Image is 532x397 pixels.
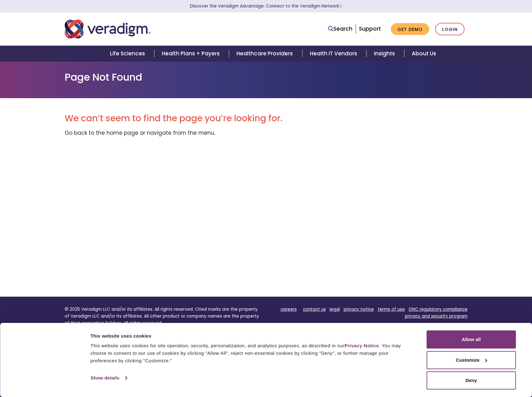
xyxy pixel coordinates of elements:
[378,306,405,312] a: terms of use
[154,46,229,62] a: Health Plans + Payers
[405,313,468,319] a: privacy and security program
[404,46,444,62] a: About Us
[435,23,465,36] a: Login
[102,46,154,62] a: Life Sciences
[409,306,468,312] a: ONC regulatory compliance
[303,306,326,312] a: contact us
[91,373,127,383] a: Show details
[229,46,302,62] a: Healthcare Providers
[91,342,413,364] div: This website uses cookies for site operation, security, personalization, and analytics purposes, ...
[65,306,261,326] p: © 2025 Veradigm LLC and/or its affiliates. All rights reserved. Cited marks are the property of V...
[345,343,379,348] a: Privacy Notice
[91,332,413,340] div: This website uses cookies
[65,113,468,124] h2: We can’t seem to find the page you’re looking for.
[328,25,352,33] a: Search
[427,330,516,349] button: Allow all
[366,46,404,62] a: Insights
[391,23,429,35] a: Get Demo
[65,129,468,137] p: Go back to the home page or navigate from the menu.
[330,306,340,312] a: legal
[427,351,516,369] button: Customize
[339,3,342,9] span: Learn More
[65,19,151,39] img: Veradigm logo
[302,46,366,62] a: Health IT Vendors
[65,71,468,83] h1: Page Not Found
[281,306,297,312] a: careers
[427,371,516,389] button: Deny
[190,3,342,9] a: Discover the Veradigm Advantage: Connect to the Veradigm NetworkLearn More
[344,306,374,312] a: privacy notice
[359,25,381,33] a: Support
